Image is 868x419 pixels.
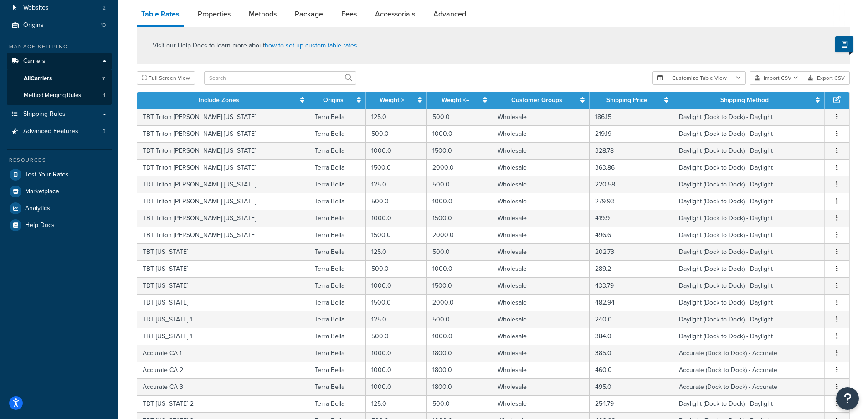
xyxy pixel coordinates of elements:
td: 496.6 [590,227,673,243]
td: 1000.0 [427,260,492,277]
td: 1500.0 [427,210,492,227]
td: Accurate (Dock to Dock) - Accurate [673,345,825,362]
td: 500.0 [427,311,492,328]
span: Advanced Features [23,128,78,135]
a: Method Merging Rules1 [7,87,112,104]
td: 186.15 [590,109,673,125]
a: Test Your Rates [7,166,112,183]
td: 1500.0 [366,159,427,176]
td: 500.0 [366,193,427,210]
td: Daylight (Dock to Dock) - Daylight [673,109,825,125]
a: Shipping Method [720,95,769,105]
td: Wholesale [492,277,590,294]
div: Resources [7,156,112,164]
td: Daylight (Dock to Dock) - Daylight [673,294,825,311]
td: 1000.0 [366,345,427,362]
span: Test Your Rates [25,171,69,179]
td: 254.79 [590,395,673,412]
td: 202.73 [590,243,673,260]
td: Wholesale [492,294,590,311]
li: Method Merging Rules [7,87,112,104]
td: Terra Bella [309,311,366,328]
td: TBT Triton [PERSON_NAME] [US_STATE] [137,227,309,243]
td: 1500.0 [427,277,492,294]
button: Show Help Docs [835,36,853,52]
td: 289.2 [590,260,673,277]
button: Customize Table View [652,71,746,85]
td: 125.0 [366,395,427,412]
span: 2 [103,4,106,12]
span: 1 [103,92,105,99]
td: Daylight (Dock to Dock) - Daylight [673,176,825,193]
span: Marketplace [25,188,59,196]
td: 240.0 [590,311,673,328]
td: 1800.0 [427,362,492,378]
a: Table Rates [137,3,184,27]
td: Daylight (Dock to Dock) - Daylight [673,210,825,227]
td: 1500.0 [366,294,427,311]
span: Analytics [25,205,50,212]
a: Accessorials [370,3,420,25]
td: TBT Triton [PERSON_NAME] [US_STATE] [137,210,309,227]
td: 279.93 [590,193,673,210]
td: 1500.0 [366,227,427,243]
td: Wholesale [492,378,590,395]
td: Accurate CA 3 [137,378,309,395]
td: 460.0 [590,362,673,378]
td: TBT [US_STATE] 1 [137,311,309,328]
td: 433.79 [590,277,673,294]
td: Terra Bella [309,243,366,260]
a: Analytics [7,200,112,217]
td: Terra Bella [309,345,366,362]
a: Origins [323,95,344,105]
button: Full Screen View [137,71,195,85]
a: Marketplace [7,183,112,200]
td: Accurate CA 1 [137,345,309,362]
td: TBT [US_STATE] [137,277,309,294]
td: 500.0 [366,328,427,345]
td: Daylight (Dock to Dock) - Daylight [673,243,825,260]
td: 1000.0 [366,277,427,294]
td: 220.58 [590,176,673,193]
td: Terra Bella [309,260,366,277]
td: 2000.0 [427,294,492,311]
td: Daylight (Dock to Dock) - Daylight [673,311,825,328]
td: 1000.0 [427,125,492,142]
a: Advanced [429,3,471,25]
a: Shipping Rules [7,106,112,123]
span: Carriers [23,57,46,65]
td: Wholesale [492,345,590,362]
td: Wholesale [492,227,590,243]
td: Terra Bella [309,210,366,227]
td: 500.0 [427,395,492,412]
td: 1000.0 [427,328,492,345]
a: Customer Groups [511,95,562,105]
td: 500.0 [427,243,492,260]
td: 328.78 [590,142,673,159]
td: Daylight (Dock to Dock) - Daylight [673,142,825,159]
td: Accurate CA 2 [137,362,309,378]
a: Weight <= [442,95,469,105]
td: Terra Bella [309,362,366,378]
td: Wholesale [492,243,590,260]
td: 125.0 [366,243,427,260]
td: Terra Bella [309,294,366,311]
a: Advanced Features3 [7,123,112,140]
td: 1000.0 [366,378,427,395]
td: 482.94 [590,294,673,311]
a: Help Docs [7,217,112,233]
td: Wholesale [492,125,590,142]
td: TBT Triton [PERSON_NAME] [US_STATE] [137,193,309,210]
td: 495.0 [590,378,673,395]
td: 500.0 [427,109,492,125]
button: Open Resource Center [836,387,859,410]
a: Properties [193,3,235,25]
td: Terra Bella [309,227,366,243]
input: Search [204,71,356,85]
a: Fees [337,3,361,25]
td: TBT [US_STATE] [137,294,309,311]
